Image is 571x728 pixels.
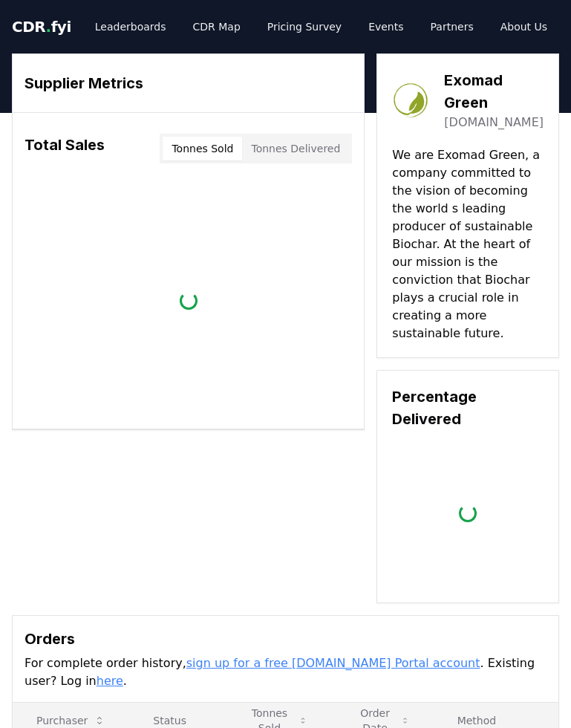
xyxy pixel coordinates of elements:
a: Pricing Survey [255,13,353,40]
a: CDR Map [181,13,252,40]
a: Partners [419,13,486,40]
span: CDR fyi [12,18,71,36]
div: loading [180,292,198,310]
h3: Exomad Green [444,69,544,114]
p: Method [446,713,546,728]
a: here [97,674,123,688]
h3: Orders [25,628,546,650]
h3: Percentage Delivered [392,386,544,430]
div: loading [459,504,477,522]
a: CDR.fyi [12,16,71,37]
span: . [46,18,51,36]
p: Status [141,713,211,728]
a: sign up for a free [DOMAIN_NAME] Portal account [186,656,480,670]
button: Tonnes Sold [163,137,242,160]
a: Leaderboards [83,13,178,40]
button: Tonnes Delivered [242,137,349,160]
p: For complete order history, . Existing user? Log in . [25,654,546,690]
h3: Total Sales [25,134,105,163]
a: [DOMAIN_NAME] [444,114,544,131]
a: Events [356,13,415,40]
a: About Us [489,13,559,40]
img: Exomad Green-logo [392,82,429,119]
p: We are Exomad Green, a company committed to the vision of becoming the world s leading producer o... [392,146,544,342]
h3: Supplier Metrics [25,72,352,94]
